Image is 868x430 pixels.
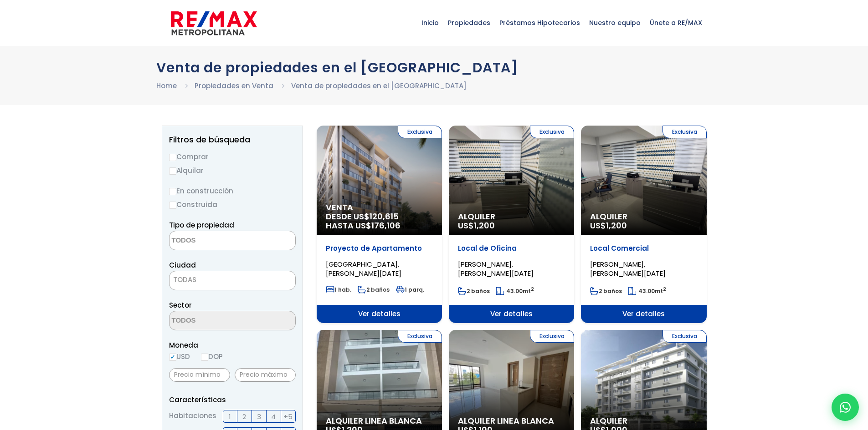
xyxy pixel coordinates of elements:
span: Inicio [417,9,443,36]
a: Exclusiva Alquiler US$1,200 Local de Oficina [PERSON_NAME], [PERSON_NAME][DATE] 2 baños 43.00mt2 ... [449,126,574,323]
span: Venta [326,203,433,212]
p: Características [169,394,296,405]
span: 2 baños [590,287,622,295]
textarea: Search [169,231,258,251]
label: Construida [169,199,296,210]
span: US$ [458,220,495,231]
input: USD [169,354,176,361]
span: mt [628,287,666,295]
span: mt [496,287,534,295]
span: Ver detalles [581,305,706,323]
span: 2 baños [358,286,390,293]
h1: Venta de propiedades en el [GEOGRAPHIC_DATA] [156,60,712,76]
span: TODAS [173,275,196,284]
span: 1 parq. [396,286,424,293]
span: [GEOGRAPHIC_DATA], [PERSON_NAME][DATE] [326,259,401,278]
label: En construcción [169,185,296,197]
span: Moneda [169,339,296,351]
sup: 2 [531,286,534,293]
a: Home [156,81,177,91]
span: 43.00 [506,287,523,295]
span: Exclusiva [398,330,442,343]
h2: Filtros de búsqueda [169,135,296,144]
span: 120,615 [370,211,399,222]
span: Exclusiva [663,126,707,138]
a: Exclusiva Alquiler US$1,200 Local Comercial [PERSON_NAME], [PERSON_NAME][DATE] 2 baños 43.00mt2 V... [581,126,706,323]
input: En construcción [169,188,176,195]
sup: 2 [663,286,666,293]
span: 1 hab. [326,286,351,293]
span: Exclusiva [663,330,707,343]
input: Comprar [169,154,176,161]
span: +5 [283,411,293,422]
span: 2 [242,411,246,422]
textarea: Search [169,311,258,331]
label: USD [169,351,190,362]
span: 2 baños [458,287,490,295]
span: Únete a RE/MAX [645,9,707,36]
span: [PERSON_NAME], [PERSON_NAME][DATE] [458,259,534,278]
span: Ver detalles [317,305,442,323]
span: Exclusiva [530,330,574,343]
span: Alquiler [590,212,697,221]
span: 3 [257,411,261,422]
span: Alquiler [590,416,697,425]
span: 1,200 [606,220,627,231]
span: [PERSON_NAME], [PERSON_NAME][DATE] [590,259,666,278]
span: 43.00 [638,287,655,295]
span: Habitaciones [169,410,216,423]
a: Propiedades en Venta [195,81,273,91]
span: 1 [229,411,231,422]
label: Comprar [169,151,296,162]
span: Exclusiva [398,126,442,138]
span: Sector [169,300,192,310]
p: Local de Oficina [458,244,565,253]
label: Alquilar [169,165,296,176]
span: Alquiler [458,212,565,221]
span: 176,106 [371,220,401,231]
span: Ver detalles [449,305,574,323]
input: DOP [201,354,208,361]
a: Exclusiva Venta DESDE US$120,615 HASTA US$176,106 Proyecto de Apartamento [GEOGRAPHIC_DATA], [PER... [317,126,442,323]
span: Ciudad [169,260,196,270]
img: remax-metropolitana-logo [171,10,257,37]
span: Alquiler Linea Blanca [458,416,565,425]
span: US$ [590,220,627,231]
input: Alquilar [169,167,176,175]
span: Alquiler Linea Blanca [326,416,433,425]
span: TODAS [169,273,295,286]
span: Tipo de propiedad [169,220,234,230]
input: Construida [169,202,176,209]
label: DOP [201,351,223,362]
p: Local Comercial [590,244,697,253]
span: TODAS [169,271,296,290]
span: Propiedades [443,9,495,36]
input: Precio máximo [235,368,296,382]
span: 1,200 [474,220,495,231]
span: Exclusiva [530,126,574,138]
p: Proyecto de Apartamento [326,244,433,253]
span: Nuestro equipo [585,9,645,36]
li: Venta de propiedades en el [GEOGRAPHIC_DATA] [291,80,467,91]
span: Préstamos Hipotecarios [495,9,585,36]
input: Precio mínimo [169,368,230,382]
span: DESDE US$ [326,212,433,230]
span: HASTA US$ [326,221,433,230]
span: 4 [271,411,276,422]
